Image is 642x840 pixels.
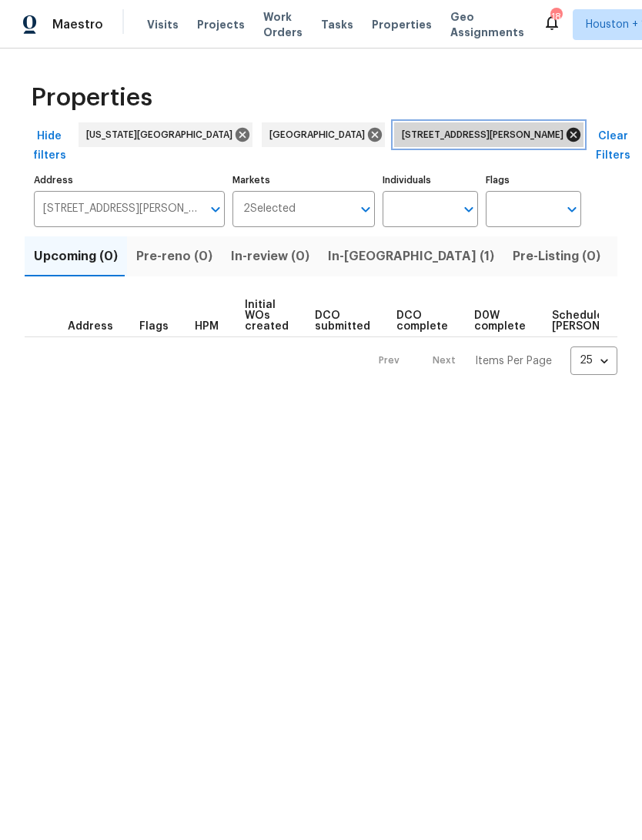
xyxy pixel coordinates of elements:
span: Pre-Listing (0) [513,246,600,267]
button: Open [561,199,583,220]
button: Open [458,199,480,220]
span: Projects [197,17,245,32]
span: D0W complete [474,310,526,332]
span: [US_STATE][GEOGRAPHIC_DATA] [86,127,239,142]
span: DCO submitted [315,310,370,332]
span: DCO complete [396,310,448,332]
label: Markets [232,176,376,185]
span: Properties [372,17,432,32]
div: [STREET_ADDRESS][PERSON_NAME] [394,122,583,147]
span: Properties [31,90,152,105]
button: Open [355,199,376,220]
span: Work Orders [263,9,303,40]
span: Address [68,321,113,332]
label: Address [34,176,225,185]
span: [GEOGRAPHIC_DATA] [269,127,371,142]
button: Clear Filters [588,122,637,169]
span: Maestro [52,17,103,32]
span: Hide filters [31,127,68,165]
button: Hide filters [25,122,74,169]
span: In-[GEOGRAPHIC_DATA] (1) [328,246,494,267]
div: 18 [550,9,561,25]
span: Pre-reno (0) [136,246,212,267]
label: Flags [486,176,581,185]
span: Tasks [321,19,353,30]
span: HPM [195,321,219,332]
span: In-review (0) [231,246,309,267]
span: Flags [139,321,169,332]
button: Open [205,199,226,220]
span: Initial WOs created [245,300,289,332]
span: Clear Filters [594,127,631,165]
span: [STREET_ADDRESS][PERSON_NAME] [402,127,570,142]
nav: Pagination Navigation [364,346,617,375]
div: [GEOGRAPHIC_DATA] [262,122,385,147]
span: Geo Assignments [450,9,524,40]
span: 2 Selected [243,202,296,216]
span: Scheduled [PERSON_NAME] [552,310,639,332]
div: 25 [570,340,617,380]
span: Visits [147,17,179,32]
label: Individuals [383,176,478,185]
div: [US_STATE][GEOGRAPHIC_DATA] [79,122,252,147]
span: Upcoming (0) [34,246,118,267]
p: Items Per Page [475,353,552,369]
